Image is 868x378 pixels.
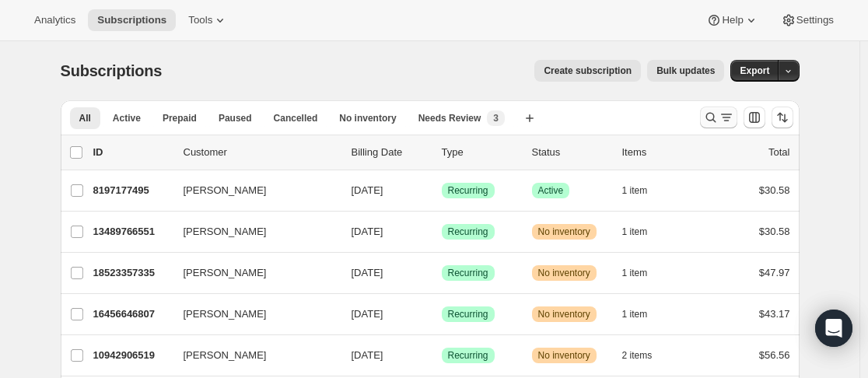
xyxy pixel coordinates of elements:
span: Active [538,184,564,197]
span: [PERSON_NAME] [184,183,267,198]
span: Prepaid [163,112,197,124]
span: [DATE] [352,308,383,320]
span: Recurring [448,184,488,197]
span: 1 item [622,226,648,238]
span: Analytics [34,14,75,26]
span: $30.58 [759,184,790,196]
span: No inventory [538,267,590,279]
span: [PERSON_NAME] [184,348,267,363]
button: Tools [179,9,237,31]
div: 8197177495[PERSON_NAME][DATE]SuccessRecurringSuccessActive1 item$30.58 [93,180,790,201]
div: Items [622,145,700,160]
div: 13489766551[PERSON_NAME][DATE]SuccessRecurringWarningNo inventory1 item$30.58 [93,221,790,243]
span: $47.97 [759,267,790,278]
span: $56.56 [759,349,790,361]
span: [DATE] [352,226,383,237]
span: $43.17 [759,308,790,320]
span: Export [740,65,769,77]
button: Analytics [25,9,85,31]
p: Total [768,145,789,160]
span: $30.58 [759,226,790,237]
span: Recurring [448,267,488,279]
button: 2 items [622,345,670,366]
span: No inventory [538,226,590,238]
span: Subscriptions [97,14,166,26]
span: Settings [796,14,834,26]
span: Recurring [448,308,488,320]
button: [PERSON_NAME] [174,343,330,368]
button: Customize table column order and visibility [744,107,765,128]
span: 2 items [622,349,653,362]
button: Search and filter results [700,107,737,128]
span: All [79,112,91,124]
p: 8197177495 [93,183,171,198]
span: 3 [493,112,499,124]
span: [DATE] [352,184,383,196]
p: ID [93,145,171,160]
span: Paused [219,112,252,124]
p: Status [532,145,610,160]
span: Create subscription [544,65,632,77]
button: Settings [772,9,843,31]
button: Help [697,9,768,31]
span: No inventory [538,308,590,320]
span: No inventory [339,112,396,124]
span: [PERSON_NAME] [184,224,267,240]
span: Active [113,112,141,124]
div: Type [442,145,520,160]
span: Subscriptions [61,62,163,79]
span: Help [722,14,743,26]
span: Cancelled [274,112,318,124]
div: 16456646807[PERSON_NAME][DATE]SuccessRecurringWarningNo inventory1 item$43.17 [93,303,790,325]
span: [PERSON_NAME] [184,265,267,281]
span: 1 item [622,308,648,320]
div: 18523357335[PERSON_NAME][DATE]SuccessRecurringWarningNo inventory1 item$47.97 [93,262,790,284]
button: 1 item [622,303,665,325]
span: Needs Review [418,112,481,124]
p: 16456646807 [93,306,171,322]
button: 1 item [622,221,665,243]
span: Recurring [448,349,488,362]
p: 10942906519 [93,348,171,363]
button: [PERSON_NAME] [174,219,330,244]
button: Create new view [517,107,542,129]
button: Create subscription [534,60,641,82]
span: Bulk updates [656,65,715,77]
button: 1 item [622,262,665,284]
button: [PERSON_NAME] [174,261,330,285]
span: 1 item [622,184,648,197]
span: [DATE] [352,349,383,361]
p: Billing Date [352,145,429,160]
span: 1 item [622,267,648,279]
button: [PERSON_NAME] [174,178,330,203]
span: Recurring [448,226,488,238]
p: 13489766551 [93,224,171,240]
span: No inventory [538,349,590,362]
button: Subscriptions [88,9,176,31]
div: Open Intercom Messenger [815,310,852,347]
button: 1 item [622,180,665,201]
div: IDCustomerBilling DateTypeStatusItemsTotal [93,145,790,160]
p: 18523357335 [93,265,171,281]
div: 10942906519[PERSON_NAME][DATE]SuccessRecurringWarningNo inventory2 items$56.56 [93,345,790,366]
button: Export [730,60,779,82]
span: [DATE] [352,267,383,278]
button: Bulk updates [647,60,724,82]
span: Tools [188,14,212,26]
p: Customer [184,145,339,160]
button: [PERSON_NAME] [174,302,330,327]
button: Sort the results [772,107,793,128]
span: [PERSON_NAME] [184,306,267,322]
